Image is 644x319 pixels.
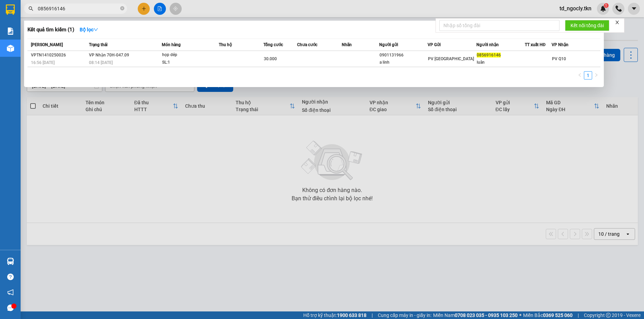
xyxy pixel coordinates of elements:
a: 1 [584,72,592,79]
span: close-circle [120,6,124,10]
li: Previous Page [576,71,584,79]
h3: Kết quả tìm kiếm ( 1 ) [27,26,74,33]
input: Tìm tên, số ĐT hoặc mã đơn [38,5,119,12]
span: search [29,6,33,11]
span: Người nhận [476,42,499,47]
div: SL: 1 [162,59,214,66]
span: VP Nhận [552,42,568,47]
li: Next Page [592,71,600,79]
button: Bộ lọcdown [74,24,104,35]
li: 1 [584,71,592,79]
img: warehouse-icon [7,45,14,52]
div: 0901131966 [380,52,427,59]
span: VP Nhận 70H-047.09 [89,53,129,57]
span: 08:14 [DATE] [89,60,113,65]
span: Thu hộ [219,42,232,47]
span: Nhãn [342,42,352,47]
span: 0856916146 [477,53,501,57]
img: logo-vxr [6,4,15,15]
div: VPTN1410250026 [31,52,87,59]
span: close-circle [120,6,124,12]
span: message [7,305,14,311]
div: luân [477,59,524,66]
span: Chưa cước [297,42,317,47]
span: notification [7,289,14,296]
span: Món hàng [162,42,181,47]
img: warehouse-icon [7,258,14,265]
span: TT xuất HĐ [525,42,546,47]
span: question-circle [7,274,14,280]
span: 30.000 [264,56,277,61]
span: Trạng thái [89,42,108,47]
span: right [594,73,598,77]
img: solution-icon [7,28,14,35]
input: Nhập số tổng đài [439,20,560,31]
div: a linh [380,59,427,66]
div: họp dép [162,51,214,59]
span: Tổng cước [263,42,283,47]
span: 16:56 [DATE] [31,60,55,65]
button: right [592,71,600,79]
button: Kết nối tổng đài [565,20,609,31]
span: close [615,20,620,25]
span: VP Gửi [428,42,441,47]
button: left [576,71,584,79]
span: PV [GEOGRAPHIC_DATA] [428,56,474,61]
span: down [93,27,98,32]
span: PV Q10 [552,56,566,61]
span: left [578,73,582,77]
strong: Bộ lọc [80,27,98,32]
span: Người gửi [379,42,398,47]
span: [PERSON_NAME] [31,42,63,47]
span: Kết nối tổng đài [570,22,604,29]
